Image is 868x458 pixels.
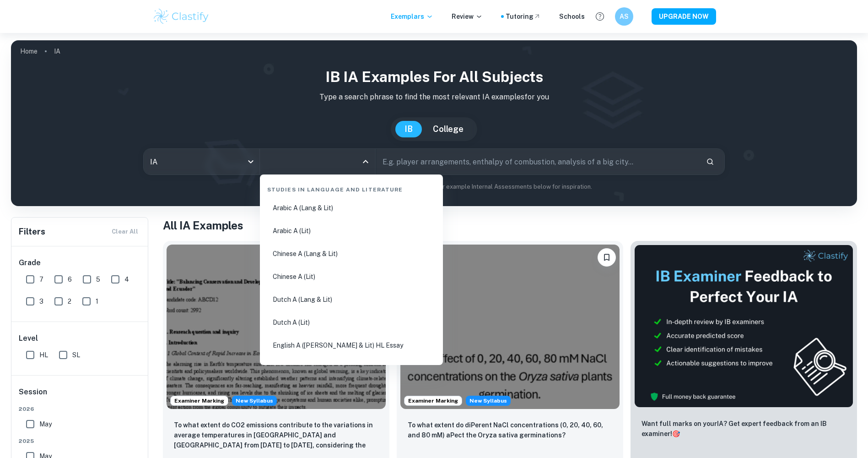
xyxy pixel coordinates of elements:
h6: Filters [19,225,45,238]
p: Review [452,11,483,22]
img: Thumbnail [634,245,853,408]
p: Want full marks on your IA ? Get expert feedback from an IB examiner! [642,419,846,439]
li: Chinese A (Lit) [264,266,439,287]
div: IA [144,149,259,174]
button: IB [395,121,422,137]
a: Home [20,45,38,58]
li: Dutch A (Lang & Lit) [264,289,439,310]
div: Studies in Language and Literature [264,178,439,197]
span: 5 [96,274,100,284]
button: UPGRADE NOW [652,8,716,25]
h1: All IA Examples [163,217,857,234]
p: IA [54,46,60,56]
span: New Syllabus [466,396,511,406]
span: 3 [39,296,43,306]
button: Close [359,155,372,168]
h1: IB IA examples for all subjects [18,66,850,88]
li: English A ([PERSON_NAME] & Lit) HL Essay [264,335,439,356]
p: Exemplars [391,11,433,22]
div: Starting from the May 2026 session, the ESS IA requirements have changed. We created this exempla... [232,396,277,406]
p: Not sure what to search for? You can always look through our example Internal Assessments below f... [18,182,850,191]
span: New Syllabus [232,396,277,406]
img: Clastify logo [152,7,210,26]
p: To what extent do CO2 emissions contribute to the variations in average temperatures in Indonesia... [174,420,378,451]
img: ESS IA example thumbnail: To what extent do diPerent NaCl concentr [400,245,620,409]
span: SL [72,350,80,360]
span: 2 [68,296,71,306]
span: HL [39,350,48,360]
a: Tutoring [506,11,541,22]
span: 4 [124,274,129,284]
span: 1 [96,296,98,306]
p: Type a search phrase to find the most relevant IA examples for you [18,92,850,103]
button: Bookmark [598,248,616,267]
li: Arabic A (Lang & Lit) [264,197,439,218]
button: Search [702,154,718,169]
button: College [424,121,473,137]
h6: Grade [19,257,141,268]
button: Help and Feedback [592,9,608,24]
a: Schools [559,11,585,22]
span: 2025 [19,437,141,445]
input: E.g. player arrangements, enthalpy of combustion, analysis of a big city... [376,149,699,174]
span: Examiner Marking [404,397,462,405]
span: 6 [68,274,72,284]
h6: Session [19,387,141,405]
p: To what extent do diPerent NaCl concentrations (0, 20, 40, 60, and 80 mM) aPect the Oryza sativa ... [408,420,612,440]
div: Starting from the May 2026 session, the ESS IA requirements have changed. We created this exempla... [466,396,511,406]
button: AS [615,7,633,26]
li: Chinese A (Lang & Lit) [264,243,439,264]
span: Examiner Marking [171,397,228,405]
li: Arabic A (Lit) [264,220,439,241]
span: May [39,419,52,429]
img: profile cover [11,40,857,206]
h6: AS [619,11,629,22]
h6: Level [19,333,141,344]
li: English A (Lit) HL Essay [264,358,439,379]
img: ESS IA example thumbnail: To what extent do CO2 emissions contribu [167,245,386,409]
span: 🎯 [672,430,680,437]
span: 7 [39,274,43,284]
li: Dutch A (Lit) [264,312,439,333]
span: 2026 [19,405,141,413]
